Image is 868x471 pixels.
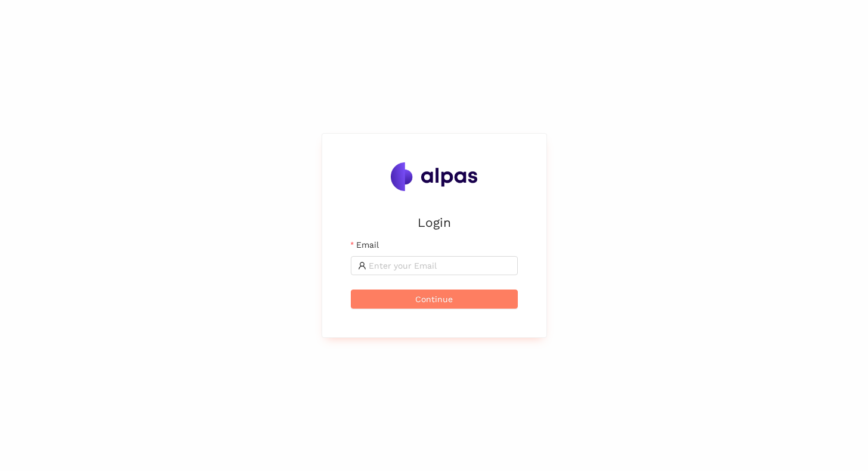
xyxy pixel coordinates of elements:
input: Email [369,259,511,272]
label: Email [351,238,379,251]
span: Continue [415,293,453,306]
span: user [358,261,366,270]
img: Alpas.ai Logo [391,162,478,191]
h2: Login [351,213,518,232]
button: Continue [351,290,518,309]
